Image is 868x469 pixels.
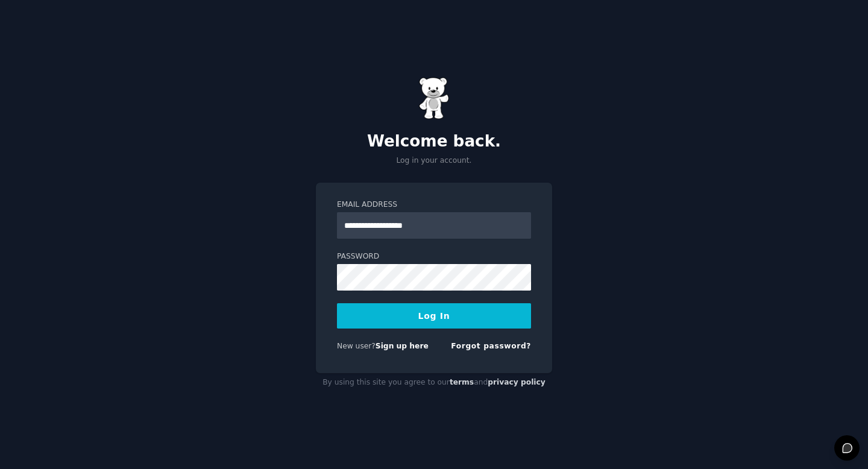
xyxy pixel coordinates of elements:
[337,251,531,262] label: Password
[419,77,449,119] img: Gummy Bear
[337,303,531,329] button: Log In
[451,342,531,350] a: Forgot password?
[450,378,474,386] a: terms
[316,373,552,392] div: By using this site you agree to our and
[316,156,552,166] p: Log in your account.
[337,200,531,210] label: Email Address
[316,132,552,151] h2: Welcome back.
[376,342,429,350] a: Sign up here
[337,342,376,350] span: New user?
[488,378,546,386] a: privacy policy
